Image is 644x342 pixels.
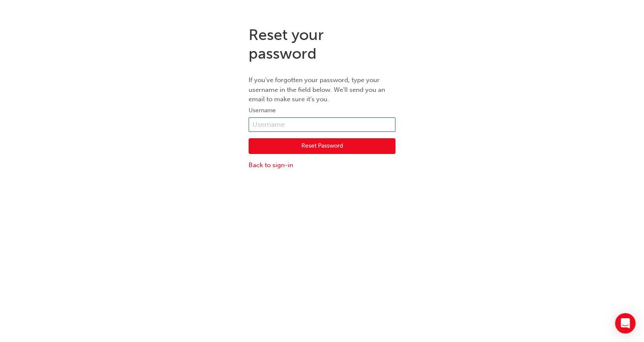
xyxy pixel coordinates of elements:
[249,138,395,154] button: Reset Password
[249,26,395,63] h1: Reset your password
[615,313,635,333] div: Open Intercom Messenger
[249,160,395,170] a: Back to sign-in
[249,75,395,104] p: If you've forgotten your password, type your username in the field below. We'll send you an email...
[249,117,395,132] input: Username
[249,105,395,116] label: Username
